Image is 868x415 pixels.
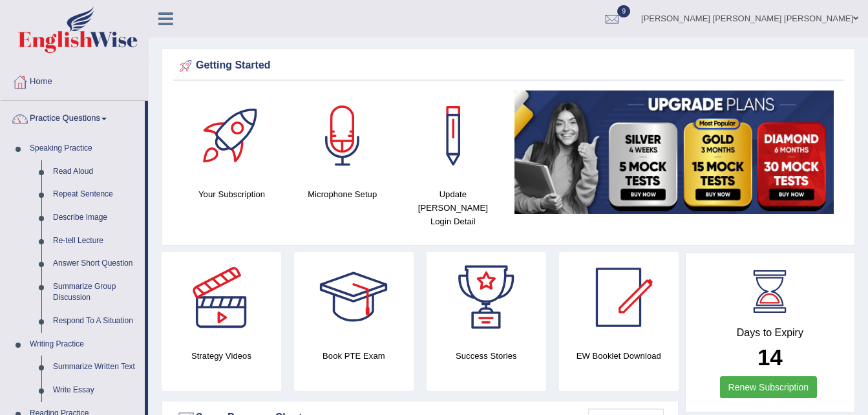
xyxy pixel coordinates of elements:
[162,349,281,363] h4: Strategy Videos
[294,349,414,363] h4: Book PTE Exam
[514,90,834,214] img: small5.jpg
[47,206,145,229] a: Describe Image
[1,101,145,133] a: Practice Questions
[47,275,145,310] a: Summarize Group Discussion
[427,349,546,363] h4: Success Stories
[1,64,148,96] a: Home
[47,229,145,253] a: Re-tell Lecture
[24,333,145,356] a: Writing Practice
[47,310,145,333] a: Respond To A Situation
[617,5,630,17] span: 9
[559,349,679,363] h4: EW Booklet Download
[47,252,145,275] a: Answer Short Question
[47,183,145,206] a: Repeat Sentence
[47,356,145,379] a: Summarize Written Text
[757,345,783,370] b: 14
[47,379,145,402] a: Write Essay
[47,160,145,184] a: Read Aloud
[24,137,145,160] a: Speaking Practice
[176,56,840,76] div: Getting Started
[183,187,281,201] h4: Your Subscription
[404,187,502,228] h4: Update [PERSON_NAME] Login Detail
[720,376,818,398] a: Renew Subscription
[700,327,840,339] h4: Days to Expiry
[293,187,391,201] h4: Microphone Setup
